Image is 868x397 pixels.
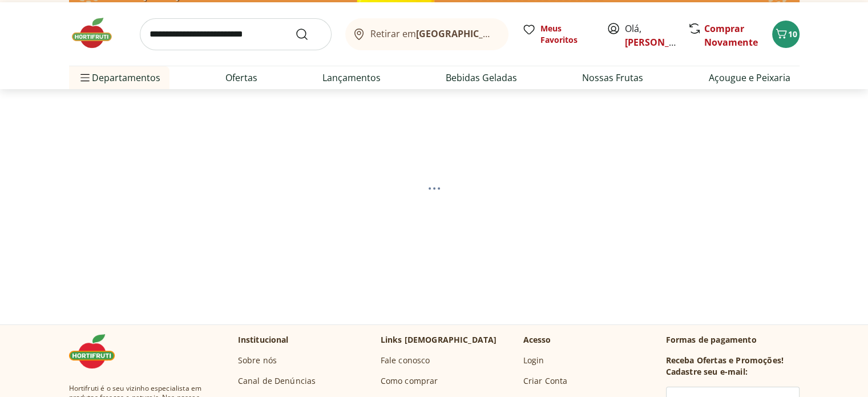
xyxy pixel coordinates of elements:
[582,71,643,85] a: Nossas Frutas
[666,355,784,366] h3: Receba Ofertas e Promoções!
[788,29,797,39] span: 10
[625,36,699,49] a: [PERSON_NAME]
[225,71,257,85] a: Ofertas
[381,334,497,346] p: Links [DEMOGRAPHIC_DATA]
[523,334,551,346] p: Acesso
[295,27,322,41] button: Submit Search
[416,27,608,40] b: [GEOGRAPHIC_DATA]/[GEOGRAPHIC_DATA]
[69,16,126,50] img: Hortifruti
[238,334,289,346] p: Institucional
[446,71,517,85] a: Bebidas Geladas
[523,375,568,387] a: Criar Conta
[523,355,544,366] a: Login
[78,64,92,91] button: Menu
[381,375,438,387] a: Como comprar
[625,22,676,49] span: Olá,
[238,375,316,387] a: Canal de Denúncias
[522,23,593,46] a: Meus Favoritos
[772,21,800,48] button: Carrinho
[370,29,496,39] span: Retirar em
[381,355,430,366] a: Fale conosco
[322,71,381,85] a: Lançamentos
[140,18,332,50] input: search
[238,355,277,366] a: Sobre nós
[666,334,800,346] p: Formas de pagamento
[704,22,758,49] a: Comprar Novamente
[708,71,790,85] a: Açougue e Peixaria
[345,18,508,50] button: Retirar em[GEOGRAPHIC_DATA]/[GEOGRAPHIC_DATA]
[78,64,160,91] span: Departamentos
[540,23,593,46] span: Meus Favoritos
[69,334,126,368] img: Hortifruti
[666,366,748,378] h3: Cadastre seu e-mail:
